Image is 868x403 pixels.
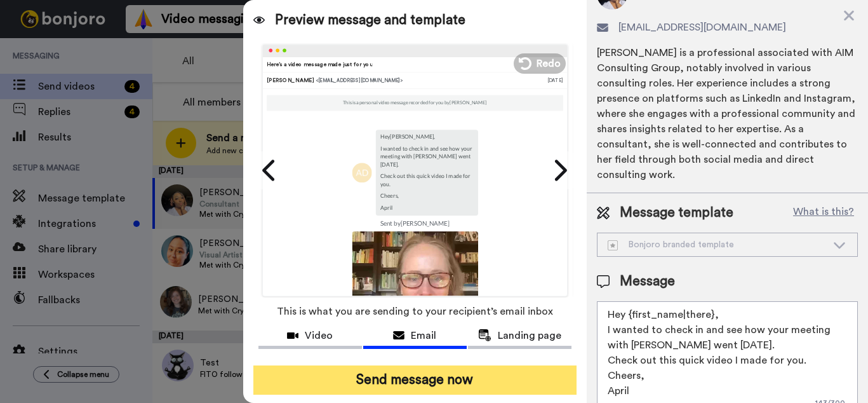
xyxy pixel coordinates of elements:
div: [DATE] [547,76,563,84]
p: Check out this quick video I made for you. [380,172,473,188]
p: This is a personal video message recorded for you by [PERSON_NAME] [343,100,487,106]
p: I wanted to check in and see how your meeting with [PERSON_NAME] went [DATE]. [380,144,473,168]
span: Email [411,328,436,343]
div: [PERSON_NAME] is a professional associated with AIM Consulting Group, notably involved in various... [597,45,858,182]
div: [PERSON_NAME] [267,76,547,84]
span: Landing page [498,328,561,343]
td: Sent by [PERSON_NAME] [352,215,477,231]
img: demo-template.svg [608,240,618,250]
span: This is what you are sending to your recipient’s email inbox [277,297,553,325]
img: 9k= [352,231,477,357]
div: Bonjoro branded template [608,238,827,251]
span: Message template [620,203,733,222]
img: ad.png [352,163,371,182]
p: Cheers, [380,192,473,200]
p: April [380,203,473,211]
span: Message [620,272,675,291]
button: Send message now [253,365,577,395]
p: Hey [PERSON_NAME] , [380,133,473,140]
button: What is this? [789,203,858,222]
span: Video [305,328,333,343]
